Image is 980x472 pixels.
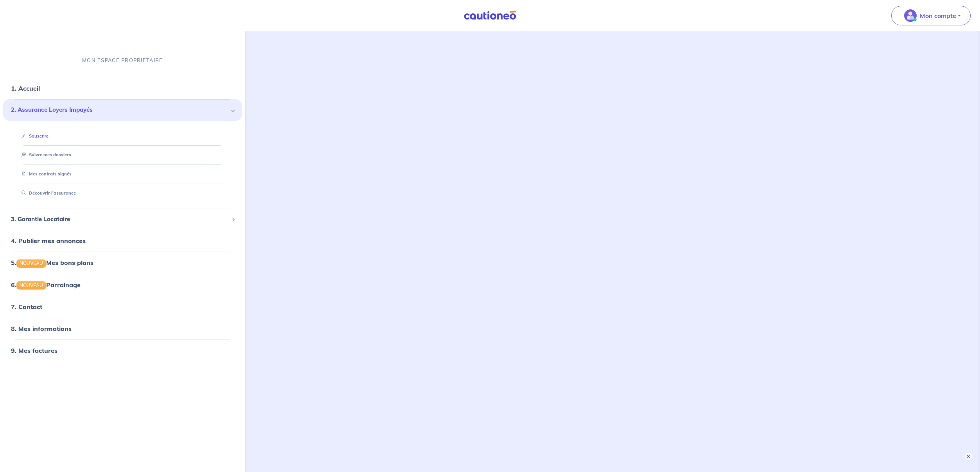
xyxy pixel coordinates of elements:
[11,84,40,92] a: 1. Accueil
[11,303,42,311] a: 7. Contact
[82,57,163,64] p: MON ESPACE PROPRIÉTAIRE
[13,148,233,161] div: Suivre mes dossiers
[11,105,228,114] span: 2. Assurance Loyers Impayés
[461,11,519,20] img: Cautioneo
[11,215,228,224] span: 3. Garantie Locataire
[3,80,242,96] div: 1. Accueil
[11,347,57,354] a: 9. Mes factures
[904,9,917,22] img: illu_account_valid_menu.svg
[13,187,233,200] div: Découvrir l'assurance
[3,277,242,292] div: 6.NOUVEAUParrainage
[18,133,48,138] a: Souscrire
[18,190,76,196] a: Découvrir l'assurance
[11,281,81,288] a: 6.NOUVEAUParrainage
[3,212,242,227] div: 3. Garantie Locataire
[18,152,71,157] a: Suivre mes dossiers
[3,233,242,249] div: 4. Publier mes annonces
[13,168,233,181] div: Mes contrats signés
[3,99,242,121] div: 2. Assurance Loyers Impayés
[3,321,242,336] div: 8. Mes informations
[11,237,86,245] a: 4. Publier mes annonces
[920,11,956,20] p: Mon compte
[891,6,971,25] button: illu_account_valid_menu.svgMon compte
[3,299,242,315] div: 7. Contact
[11,259,93,266] a: 5.NOUVEAUMes bons plans
[18,171,72,177] a: Mes contrats signés
[3,343,242,358] div: 9. Mes factures
[3,255,242,270] div: 5.NOUVEAUMes bons plans
[964,452,972,460] button: ×
[13,129,233,142] div: Souscrire
[11,325,72,333] a: 8. Mes informations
